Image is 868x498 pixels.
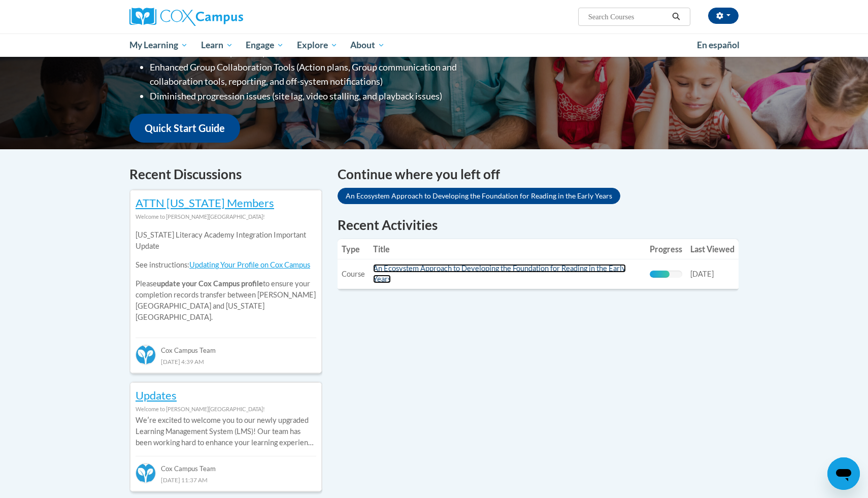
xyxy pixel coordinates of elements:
b: update your Cox Campus profile [157,279,263,288]
div: Welcome to [PERSON_NAME][GEOGRAPHIC_DATA]! [136,211,316,222]
th: Title [369,239,646,259]
h4: Continue where you left off [338,164,739,184]
li: Diminished progression issues (site lag, video stalling, and playback issues) [150,89,497,104]
span: Explore [297,39,338,51]
a: An Ecosystem Approach to Developing the Foundation for Reading in the Early Years [338,188,620,204]
h4: Recent Discussions [129,164,322,184]
li: Enhanced Group Collaboration Tools (Action plans, Group communication and collaboration tools, re... [150,60,497,89]
p: Weʹre excited to welcome you to our newly upgraded Learning Management System (LMS)! Our team has... [136,415,316,448]
a: Learn [194,34,240,57]
button: Account Settings [708,8,739,24]
input: Search Courses [587,11,669,23]
a: Updating Your Profile on Cox Campus [189,260,310,269]
img: Cox Campus Team [136,463,156,483]
a: ATTN [US_STATE] Members [136,196,274,210]
div: Welcome to [PERSON_NAME][GEOGRAPHIC_DATA]! [136,404,316,415]
a: About [344,34,392,57]
div: Cox Campus Team [136,338,316,356]
span: [DATE] [690,270,714,278]
span: Course [342,270,365,278]
a: Explore [290,34,344,57]
a: An Ecosystem Approach to Developing the Foundation for Reading in the Early Years [373,264,626,283]
div: Cox Campus Team [136,456,316,474]
div: Progress, % [650,271,670,278]
a: Engage [239,34,290,57]
div: [DATE] 4:39 AM [136,356,316,367]
a: Cox Campus [129,8,322,26]
button: Search [669,11,684,23]
span: Learn [201,39,233,51]
div: [DATE] 11:37 AM [136,474,316,485]
a: En español [690,35,746,56]
a: My Learning [123,34,194,57]
span: About [350,39,385,51]
span: En español [697,40,740,50]
p: [US_STATE] Literacy Academy Integration Important Update [136,229,316,252]
span: My Learning [129,39,188,51]
img: Cox Campus Team [136,345,156,365]
a: Quick Start Guide [129,114,240,143]
th: Progress [646,239,686,259]
span: Engage [246,39,284,51]
div: Please to ensure your completion records transfer between [PERSON_NAME][GEOGRAPHIC_DATA] and [US_... [136,222,316,330]
h1: Recent Activities [338,216,739,234]
a: Updates [136,388,177,402]
iframe: Button to launch messaging window [827,457,860,490]
th: Type [338,239,369,259]
div: Main menu [114,34,754,57]
p: See instructions: [136,259,316,271]
img: Cox Campus [129,8,243,26]
th: Last Viewed [686,239,739,259]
